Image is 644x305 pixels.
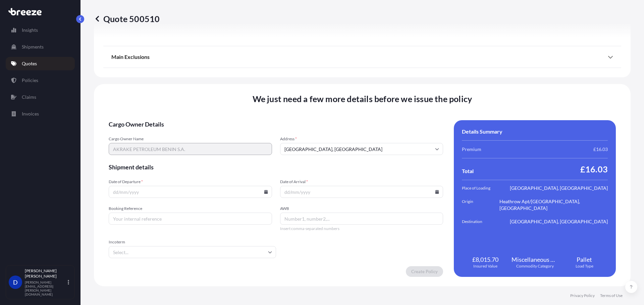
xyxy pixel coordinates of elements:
a: Policies [6,74,75,87]
span: Address [280,136,443,142]
a: Terms of Use [600,293,623,298]
span: AWB [280,206,443,211]
span: Date of Departure [109,179,272,184]
input: Number1, number2,... [280,213,443,225]
p: Quotes [22,60,37,67]
span: [GEOGRAPHIC_DATA], [GEOGRAPHIC_DATA] [510,185,608,192]
span: We just need a few more details before we issue the policy [253,93,472,104]
span: Miscellaneous Products of Base Metal [512,255,558,263]
span: Commodity Category [516,263,554,269]
p: Create Policy [411,268,438,275]
p: Quote 500510 [94,13,160,24]
span: Incoterm [109,239,276,245]
span: Destination [462,218,499,225]
a: Privacy Policy [570,293,595,298]
a: Invoices [6,107,75,121]
a: Insights [6,23,75,37]
a: Quotes [6,57,75,70]
a: Shipments [6,40,75,54]
input: dd/mm/yyyy [109,186,272,198]
span: Insert comma-separated numbers [280,226,443,231]
span: Booking Reference [109,206,272,211]
span: £8,015.70 [472,255,498,263]
p: Invoices [22,110,39,117]
span: £16.03 [593,146,608,153]
p: Policies [22,77,38,84]
input: Select... [109,246,276,258]
button: Create Policy [406,266,443,277]
input: Cargo owner address [280,143,443,155]
span: Pallet [577,255,592,263]
span: Insured Value [473,263,497,269]
input: dd/mm/yyyy [280,186,443,198]
span: Load Type [576,263,593,269]
span: Date of Arrival [280,179,443,184]
span: Place of Loading [462,185,499,192]
a: Claims [6,90,75,104]
span: Premium [462,146,481,153]
span: £16.03 [580,164,608,174]
input: Your internal reference [109,213,272,225]
span: Shipment details [109,163,443,171]
div: Main Exclusions [111,49,613,65]
span: Total [462,168,474,174]
span: Details Summary [462,128,502,135]
p: Shipments [22,44,44,50]
span: Cargo Owner Details [109,120,443,128]
span: [GEOGRAPHIC_DATA], [GEOGRAPHIC_DATA] [510,218,608,225]
span: D [13,279,18,286]
p: Insights [22,27,38,33]
span: Main Exclusions [111,54,150,60]
span: Heathrow Apt/[GEOGRAPHIC_DATA], [GEOGRAPHIC_DATA] [499,198,608,212]
p: [PERSON_NAME] [PERSON_NAME] [25,268,66,279]
p: Claims [22,94,36,100]
span: Origin [462,198,499,212]
span: Cargo Owner Name [109,136,272,142]
p: [PERSON_NAME][EMAIL_ADDRESS][PERSON_NAME][DOMAIN_NAME] [25,280,66,296]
